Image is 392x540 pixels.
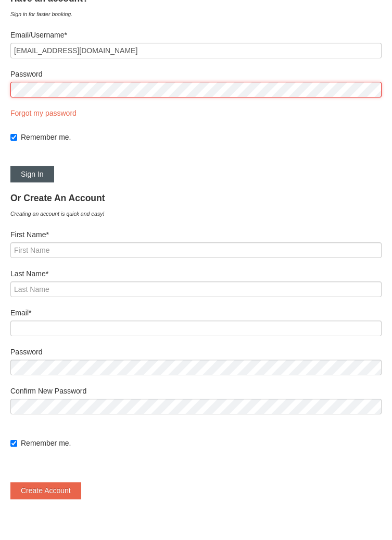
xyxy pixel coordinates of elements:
label: Confirm New Password [10,386,382,396]
label: Email/Username* [10,30,382,40]
label: Remember me. [21,438,382,448]
label: Password [10,347,382,357]
input: Email/Username* [10,43,382,58]
label: Last Name* [10,268,382,279]
label: First Name* [10,229,382,240]
label: Password [10,69,382,79]
div: Creating an account is quick and easy! [10,208,382,219]
button: Create Account [10,482,81,499]
label: Remember me. [21,132,382,142]
input: First Name [10,242,382,258]
button: Sign In [10,166,54,182]
div: Sign in for faster booking. [10,9,382,19]
a: Forgot my password [10,109,77,117]
h4: Or Create An Account [10,193,382,203]
input: Email* [10,321,382,336]
input: Last Name [10,281,382,297]
label: Email* [10,308,382,318]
